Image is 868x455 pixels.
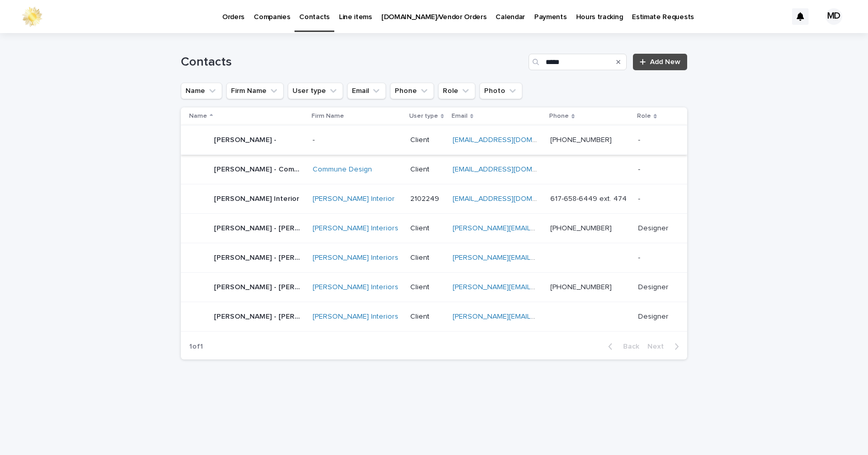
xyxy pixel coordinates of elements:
[452,111,468,122] p: Email
[181,55,524,70] h1: Contacts
[650,58,680,66] span: Add New
[550,225,612,232] a: [PHONE_NUMBER]
[410,165,444,174] p: Client
[214,222,302,233] p: Audrey Alvarado - Abby Hetherington Interiors
[181,184,687,214] tr: [PERSON_NAME] Interior[PERSON_NAME] Interior [PERSON_NAME] Interior 2102249[EMAIL_ADDRESS][DOMAIN...
[181,273,687,302] tr: [PERSON_NAME] - [PERSON_NAME] Interiors[PERSON_NAME] - [PERSON_NAME] Interiors [PERSON_NAME] Inte...
[600,342,643,351] button: Back
[479,83,522,99] button: Photo
[410,195,444,203] p: 2102249
[390,83,434,99] button: Phone
[638,163,642,174] p: -
[638,310,671,321] p: Designer
[214,193,301,203] p: [PERSON_NAME] Interior
[181,125,687,155] tr: [PERSON_NAME] -[PERSON_NAME] - -Client[EMAIL_ADDRESS][DOMAIN_NAME] [PHONE_NUMBER] --
[453,136,569,144] a: [EMAIL_ADDRESS][DOMAIN_NAME]
[214,134,278,145] p: [PERSON_NAME] -
[313,254,398,262] a: [PERSON_NAME] Interiors
[214,281,302,292] p: Megan Gall - Abby Hetherington Interiors
[453,195,569,202] a: [EMAIL_ADDRESS][DOMAIN_NAME]
[453,313,626,320] a: [PERSON_NAME][EMAIL_ADDRESS][DOMAIN_NAME]
[410,224,444,233] p: Client
[410,283,444,292] p: Client
[409,111,438,122] p: User type
[181,83,222,99] button: Name
[410,254,444,262] p: Client
[181,334,211,359] p: 1 of 1
[347,83,386,99] button: Email
[313,224,398,233] a: [PERSON_NAME] Interiors
[550,195,627,202] a: 617-658-6449 ext. 474
[214,163,302,174] p: Abby Santamaria - Commune Design
[453,166,569,173] a: [EMAIL_ADDRESS][DOMAIN_NAME]
[313,283,398,292] a: [PERSON_NAME] Interiors
[647,343,670,350] span: Next
[826,8,842,25] div: MD
[638,193,642,203] p: -
[288,83,343,99] button: User type
[438,83,475,99] button: Role
[312,111,344,122] p: Firm Name
[214,310,302,321] p: Stephanie Fouts - Abby Hetherington Interiors
[453,225,626,232] a: [PERSON_NAME][EMAIL_ADDRESS][DOMAIN_NAME]
[214,252,302,262] p: Brittany Lang - Abby Hetherington Interiors
[529,54,627,70] input: Search
[638,222,671,233] p: Designer
[638,281,671,292] p: Designer
[313,136,399,145] p: -
[617,343,639,350] span: Back
[550,284,612,291] a: [PHONE_NUMBER]
[453,284,626,291] a: [PERSON_NAME][EMAIL_ADDRESS][DOMAIN_NAME]
[550,136,612,144] a: [PHONE_NUMBER]
[637,111,651,122] p: Role
[181,243,687,273] tr: [PERSON_NAME] - [PERSON_NAME] Interiors[PERSON_NAME] - [PERSON_NAME] Interiors [PERSON_NAME] Inte...
[638,134,642,145] p: -
[313,195,395,203] a: [PERSON_NAME] Interior
[410,312,444,321] p: Client
[410,136,444,145] p: Client
[453,254,626,261] a: [PERSON_NAME][EMAIL_ADDRESS][DOMAIN_NAME]
[549,111,569,122] p: Phone
[313,165,372,174] a: Commune Design
[189,111,207,122] p: Name
[226,83,284,99] button: Firm Name
[643,342,687,351] button: Next
[181,155,687,184] tr: [PERSON_NAME] - Commune Design[PERSON_NAME] - Commune Design Commune Design Client[EMAIL_ADDRESS]...
[638,252,642,262] p: -
[21,6,43,27] img: 0ffKfDbyRa2Iv8hnaAqg
[313,312,398,321] a: [PERSON_NAME] Interiors
[181,302,687,332] tr: [PERSON_NAME] - [PERSON_NAME] Interiors[PERSON_NAME] - [PERSON_NAME] Interiors [PERSON_NAME] Inte...
[181,214,687,243] tr: [PERSON_NAME] - [PERSON_NAME] Interiors[PERSON_NAME] - [PERSON_NAME] Interiors [PERSON_NAME] Inte...
[633,54,687,70] a: Add New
